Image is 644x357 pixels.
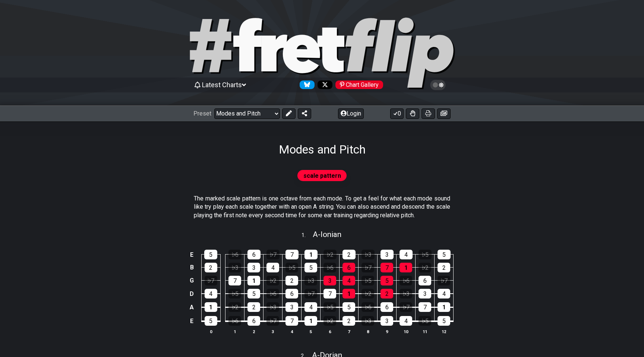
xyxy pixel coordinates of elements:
div: ♭2 [228,302,241,312]
div: 4 [266,263,279,272]
div: 5 [342,302,355,312]
select: Preset [214,108,280,119]
div: ♭3 [228,263,241,272]
th: 8 [359,328,378,335]
span: scale pattern [303,170,341,181]
div: 7 [323,289,336,298]
td: E [187,248,196,261]
div: ♭5 [228,289,241,298]
div: 2 [381,289,393,298]
div: ♭6 [400,276,412,285]
th: 10 [397,328,416,335]
div: 6 [247,316,260,326]
button: Toggle Dexterity for all fretkits [406,108,419,119]
div: 1 [438,302,450,312]
td: D [187,287,196,300]
div: 3 [381,250,394,259]
div: 5 [438,316,450,326]
a: #fretflip at Pinterest [332,80,383,89]
div: 2 [205,263,217,272]
div: ♭7 [304,289,317,298]
th: 0 [201,328,220,335]
th: 4 [282,328,302,335]
th: 3 [263,328,282,335]
div: ♭7 [205,276,217,285]
div: ♭6 [362,302,374,312]
div: 7 [285,250,299,259]
div: ♭3 [266,302,279,312]
span: Toggle light / dark theme [434,82,442,88]
div: 2 [342,316,355,326]
div: ♭5 [285,263,298,272]
div: 4 [438,289,450,298]
th: 2 [244,328,263,335]
div: 5 [304,263,317,272]
div: ♭6 [323,263,336,272]
div: ♭7 [266,316,279,326]
div: ♭7 [400,302,412,312]
div: ♭2 [266,276,279,285]
div: ♭6 [228,316,241,326]
div: 2 [342,250,356,259]
span: Latest Charts [202,81,242,89]
div: 3 [419,289,431,298]
div: 4 [400,316,412,326]
div: ♭7 [438,276,450,285]
button: 0 [390,108,404,119]
button: Create image [437,108,451,119]
a: Follow #fretflip at Bluesky [297,80,315,89]
td: G [187,274,196,287]
th: 12 [435,328,454,335]
button: Share Preset [298,108,311,119]
th: 11 [416,328,435,335]
div: 7 [381,263,393,272]
th: 5 [302,328,321,335]
div: 6 [419,276,431,285]
div: ♭2 [362,289,374,298]
div: 5 [204,250,217,259]
div: ♭2 [419,263,431,272]
th: 1 [225,328,244,335]
div: ♭3 [304,276,317,285]
div: 2 [285,276,298,285]
div: 1 [205,302,217,312]
div: 1 [304,250,318,259]
div: ♭5 [419,316,431,326]
a: Follow #fretflip at X [315,80,332,89]
div: ♭3 [400,289,412,298]
th: 6 [321,328,340,335]
div: ♭3 [362,250,375,259]
th: 7 [340,328,359,335]
div: 1 [247,276,260,285]
button: Edit Preset [282,108,296,119]
div: 5 [438,250,451,259]
div: 7 [419,302,431,312]
span: Preset [193,110,211,117]
td: A [187,300,196,314]
div: 7 [285,316,298,326]
div: 6 [342,263,355,272]
h1: Modes and Pitch [279,142,366,157]
div: ♭7 [266,250,280,259]
td: E [187,314,196,328]
div: 5 [247,289,260,298]
div: 1 [304,316,317,326]
div: 5 [205,316,217,326]
div: 5 [381,276,393,285]
span: 1 . [302,231,313,240]
div: ♭5 [419,250,432,259]
div: 4 [304,302,317,312]
div: 3 [381,316,393,326]
div: ♭3 [362,316,374,326]
button: Print [422,108,435,119]
div: ♭6 [228,250,241,259]
button: Login [338,108,364,119]
div: 6 [247,250,261,259]
div: ♭5 [362,276,374,285]
div: 3 [285,302,298,312]
p: The marked scale pattern is one octave from each mode. To get a feel for what each mode sound lik... [194,195,450,219]
div: 3 [323,276,336,285]
div: 4 [342,276,355,285]
div: 4 [205,289,217,298]
span: A - Ionian [313,230,341,239]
